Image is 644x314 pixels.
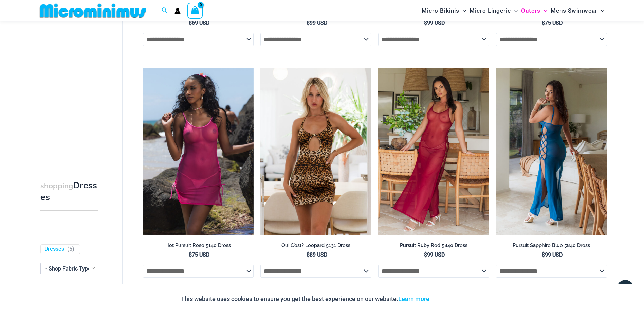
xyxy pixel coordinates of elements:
h2: Qui C’est? Leopard 5131 Dress [260,242,371,249]
span: Menu Toggle [540,2,547,19]
bdi: 99 USD [424,20,445,26]
a: View Shopping Cart, empty [187,3,203,18]
a: qui c'est leopard 5131 dress 01qui c'est leopard 5131 dress 04qui c'est leopard 5131 dress 04 [260,68,371,235]
a: Search icon link [162,6,168,15]
span: Menu Toggle [597,2,604,19]
a: Pursuit Sapphire Blue 5840 Dress [496,242,607,251]
a: Pursuit Ruby Red 5840 Dress [378,242,489,251]
a: Pursuit Ruby Red 5840 Dress 02Pursuit Ruby Red 5840 Dress 03Pursuit Ruby Red 5840 Dress 03 [378,68,489,235]
bdi: 89 USD [307,251,327,258]
span: ( ) [67,246,74,253]
bdi: 75 USD [189,251,209,258]
span: Micro Bikinis [422,2,459,19]
span: Micro Lingerie [470,2,511,19]
a: Dresses [44,246,64,253]
a: Account icon link [174,8,181,14]
span: Menu Toggle [511,2,518,19]
p: This website uses cookies to ensure you get the best experience on our website. [181,294,429,304]
span: shopping [40,181,73,190]
a: Learn more [398,295,429,302]
span: $ [424,251,427,258]
span: $ [189,251,192,258]
iframe: TrustedSite Certified [40,23,102,159]
a: Micro BikinisMenu ToggleMenu Toggle [420,2,468,19]
span: Mens Swimwear [551,2,597,19]
span: $ [542,251,545,258]
span: Outers [521,2,540,19]
button: Accept [435,291,463,307]
span: - Shop Fabric Type [40,263,98,274]
nav: Site Navigation [419,1,607,20]
span: $ [424,20,427,26]
h3: Dresses [40,180,98,203]
a: Pursuit Sapphire Blue 5840 Dress 02Pursuit Sapphire Blue 5840 Dress 04Pursuit Sapphire Blue 5840 ... [496,68,607,235]
h2: Pursuit Ruby Red 5840 Dress [378,242,489,249]
a: Hot Pursuit Rose 5140 Dress [143,242,254,251]
span: 5 [69,246,72,252]
img: Pursuit Ruby Red 5840 Dress 02 [378,68,489,235]
a: OutersMenu ToggleMenu Toggle [519,2,549,19]
span: $ [307,251,310,258]
bdi: 99 USD [307,20,327,26]
a: Qui C’est? Leopard 5131 Dress [260,242,371,251]
span: $ [542,20,545,26]
span: $ [307,20,310,26]
bdi: 75 USD [542,20,563,26]
span: - Shop Fabric Type [45,265,91,272]
img: Hot Pursuit Rose 5140 Dress 01 [143,68,254,235]
a: Hot Pursuit Rose 5140 Dress 01Hot Pursuit Rose 5140 Dress 12Hot Pursuit Rose 5140 Dress 12 [143,68,254,235]
img: Pursuit Sapphire Blue 5840 Dress 04 [496,68,607,235]
h2: Pursuit Sapphire Blue 5840 Dress [496,242,607,249]
h2: Hot Pursuit Rose 5140 Dress [143,242,254,249]
a: Micro LingerieMenu ToggleMenu Toggle [468,2,519,19]
span: $ [189,20,192,26]
bdi: 99 USD [542,251,563,258]
img: MM SHOP LOGO FLAT [37,3,149,18]
bdi: 99 USD [424,251,445,258]
span: Menu Toggle [459,2,466,19]
span: - Shop Fabric Type [41,263,98,274]
img: qui c'est leopard 5131 dress 01 [260,68,371,235]
a: Mens SwimwearMenu ToggleMenu Toggle [549,2,606,19]
bdi: 69 USD [189,20,209,26]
